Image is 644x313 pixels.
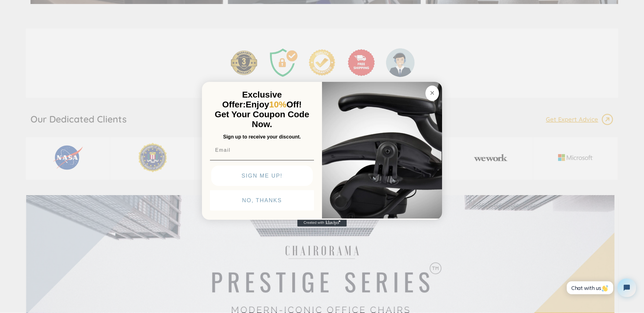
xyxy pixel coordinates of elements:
span: Enjoy Off! [246,100,302,109]
img: 92d77583-a095-41f6-84e7-858462e0427a.jpeg [322,81,442,219]
button: NO, THANKS [210,190,314,211]
button: SIGN ME UP! [211,166,313,186]
span: Exclusive Offer: [222,90,282,109]
span: 10% [269,100,286,109]
iframe: Tidio Chat [560,273,641,302]
a: Created with Klaviyo - opens in a new tab [297,219,347,227]
button: Close dialog [425,86,439,101]
span: Get Your Coupon Code Now. [215,110,309,129]
img: underline [210,160,314,160]
input: Email [210,144,314,156]
span: Sign up to receive your discount. [223,134,301,139]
